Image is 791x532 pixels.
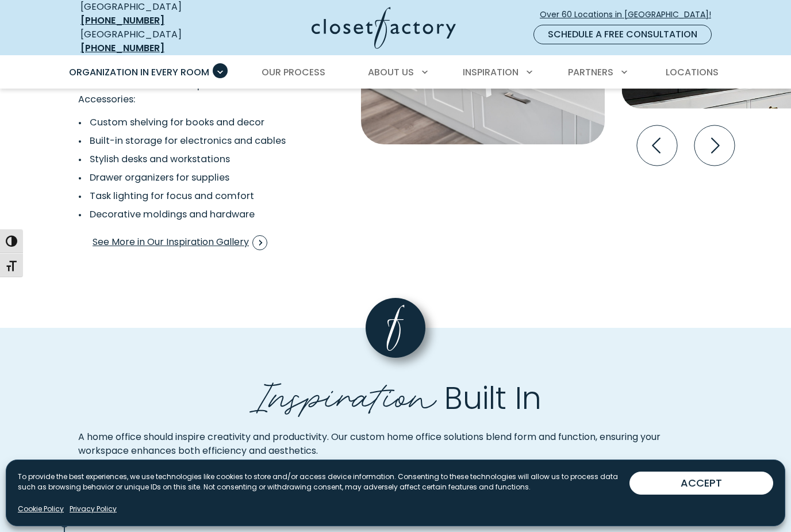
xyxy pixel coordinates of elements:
[70,504,117,514] a: Privacy Policy
[312,7,456,49] img: Closet Factory Logo
[540,9,720,21] span: Over 60 Locations in [GEOGRAPHIC_DATA]!
[632,121,682,170] button: Previous slide
[463,66,519,79] span: Inspiration
[690,121,739,170] button: Next slide
[80,14,164,27] a: [PHONE_NUMBER]
[69,66,209,79] span: Organization in Every Room
[78,116,298,129] li: Custom shelving for books and decor
[80,41,164,55] a: [PHONE_NUMBER]
[78,152,298,166] li: Stylish desks and workstations
[78,430,713,458] p: A home office should inspire creativity and productivity. Our custom home office solutions blend ...
[74,516,708,529] span: Design Elements That Reflect Your Style
[92,231,268,254] a: See More in Our Inspiration Gallery
[78,78,335,106] p: Just Some of Our Most Popular Home Office Accessories:
[262,66,325,79] span: Our Process
[93,235,267,250] span: See More in Our Inspiration Gallery
[539,5,721,25] a: Over 60 Locations in [GEOGRAPHIC_DATA]!
[80,28,221,55] div: [GEOGRAPHIC_DATA]
[78,189,298,203] li: Task lighting for focus and comfort
[444,377,542,420] span: Built In
[629,472,773,495] button: ACCEPT
[18,504,64,514] a: Cookie Policy
[18,472,629,492] p: To provide the best experiences, we use technologies like cookies to store and/or access device i...
[533,25,712,44] a: Schedule a Free Consultation
[368,66,414,79] span: About Us
[666,66,719,79] span: Locations
[78,208,298,221] li: Decorative moldings and hardware
[568,66,613,79] span: Partners
[61,56,730,89] nav: Primary Menu
[249,364,437,422] span: Inspiration
[78,134,298,148] li: Built-in storage for electronics and cables
[78,171,298,185] li: Drawer organizers for supplies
